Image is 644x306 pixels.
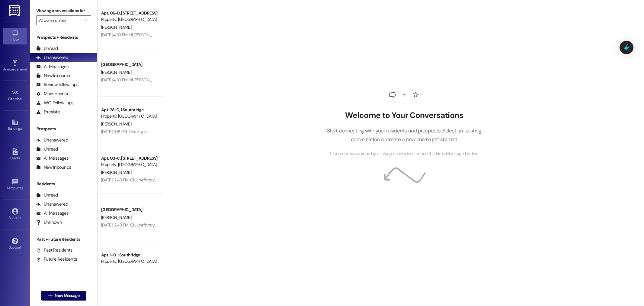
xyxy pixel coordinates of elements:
div: Unanswered [36,201,68,207]
div: [DATE] 1:08 PM: Thank you [101,129,147,134]
span: New Message [55,292,79,299]
div: New Inbounds [36,164,71,171]
div: Property: [GEOGRAPHIC_DATA] [101,161,157,168]
div: Unanswered [36,137,68,143]
span: [PERSON_NAME] [101,170,131,175]
a: Site Visit • [3,87,27,104]
h2: Welcome to Your Conversations [318,111,490,120]
div: Past + Future Residents [30,236,97,243]
div: [GEOGRAPHIC_DATA] [101,61,157,68]
a: Support [3,236,27,252]
a: Inbox [3,28,27,44]
div: Prospects + Residents [30,34,97,41]
span: [PERSON_NAME] [101,215,131,220]
div: Apt. 1~D, 1 Southridge [101,252,157,258]
div: All Messages [36,155,69,161]
div: Review follow-ups [36,82,78,88]
div: Apt. 06~B, [STREET_ADDRESS] [101,10,157,16]
div: Maintenance [36,91,69,97]
div: Property: [GEOGRAPHIC_DATA] [101,113,157,119]
span: [PERSON_NAME] [101,70,131,75]
div: Apt. 28~D, 1 Southridge [101,107,157,113]
div: Unread [36,192,58,198]
span: Open conversations by clicking on inboxes or use the New Message button [330,150,478,158]
label: Viewing conversations for [36,6,91,15]
span: [PERSON_NAME] [101,24,131,30]
div: Property: [GEOGRAPHIC_DATA] [101,16,157,23]
i:  [85,18,88,23]
span: • [23,185,24,189]
img: ResiDesk Logo [9,5,21,16]
div: [GEOGRAPHIC_DATA] [101,207,157,213]
span: • [22,96,23,100]
button: New Message [41,291,86,301]
a: Buildings [3,117,27,133]
div: Past Residents [36,247,73,253]
div: New Inbounds [36,73,71,79]
div: WO Follow-ups [36,100,73,106]
i:  [48,293,52,298]
a: Leads [3,147,27,163]
div: Future Residents [36,256,77,262]
span: • [27,66,28,70]
div: Residents [30,181,97,187]
span: [PERSON_NAME] [101,121,131,127]
a: Templates • [3,177,27,193]
div: Property: [GEOGRAPHIC_DATA] [101,258,157,265]
div: [DATE] 12:43 PM: Ok, I definitely vacuumed the stairs thoroughly but that's ok [101,222,233,228]
div: All Messages [36,63,69,70]
p: Start connecting with your residents and prospects. Select an existing conversation or create a n... [318,126,490,144]
input: All communities [39,15,82,25]
div: Unread [36,45,58,52]
div: Unread [36,146,58,152]
div: Unknown [36,219,62,226]
div: All Messages [36,210,69,216]
div: Apt. 03~C, [STREET_ADDRESS] [101,155,157,161]
div: Unanswered [36,54,68,61]
a: Account [3,206,27,223]
div: Escalate [36,109,60,115]
div: Prospects [30,126,97,132]
div: [DATE] 12:43 PM: Ok, I definitely vacuumed the stairs thoroughly but that's ok [101,177,233,183]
